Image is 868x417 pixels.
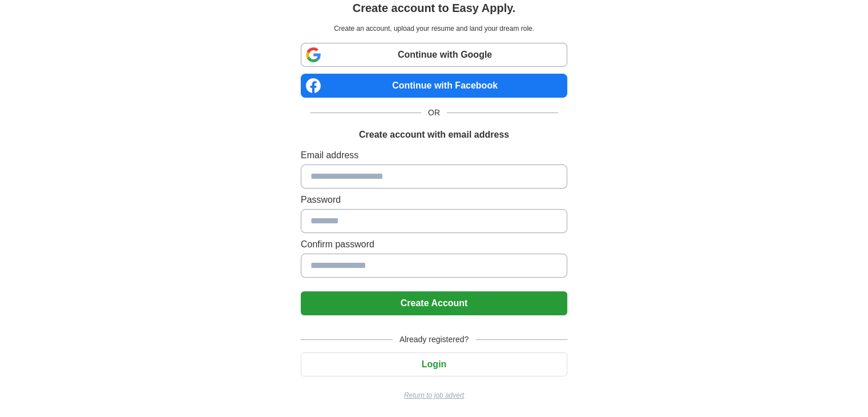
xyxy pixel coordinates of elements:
[301,238,567,251] label: Confirm password
[301,352,567,376] button: Login
[301,43,567,67] a: Continue with Google
[301,149,567,162] label: Email address
[301,291,567,315] button: Create Account
[301,359,567,369] a: Login
[301,74,567,98] a: Continue with Facebook
[359,128,509,142] h1: Create account with email address
[393,334,475,346] span: Already registered?
[301,193,567,207] label: Password
[301,390,567,400] a: Return to job advert
[303,23,565,34] p: Create an account, upload your resume and land your dream role.
[421,107,447,119] span: OR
